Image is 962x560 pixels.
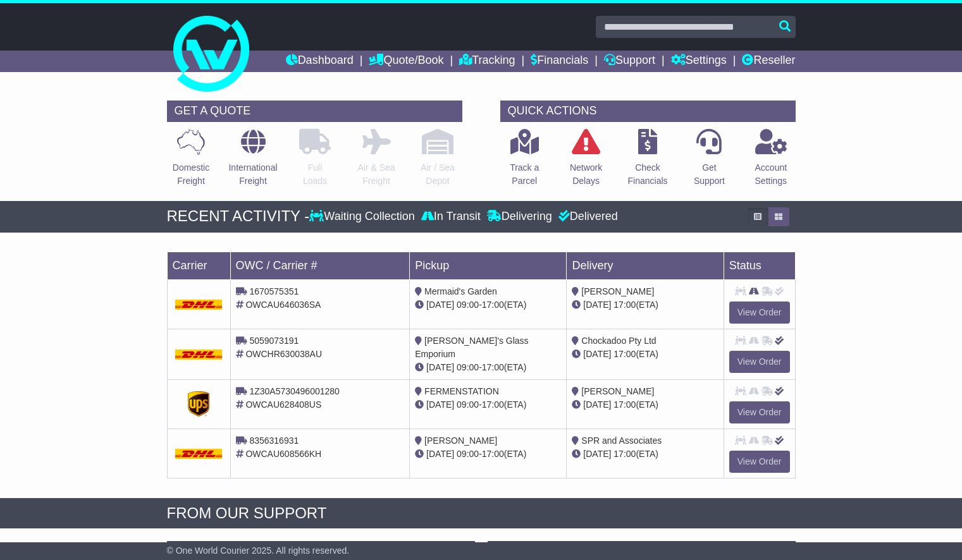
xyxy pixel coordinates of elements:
span: 17:00 [482,399,504,410]
span: [PERSON_NAME] [581,386,654,396]
a: Support [604,51,655,72]
span: [PERSON_NAME] [581,286,654,296]
div: (ETA) [572,447,718,461]
div: QUICK ACTIONS [500,100,796,122]
p: Domestic Freight [173,161,209,188]
td: OWC / Carrier # [230,252,410,279]
img: DHL.png [175,350,223,360]
p: Get Support [694,161,725,188]
div: - (ETA) [415,398,561,411]
span: 8356316931 [249,435,299,446]
p: International Freight [228,161,277,188]
span: OWCAU628408US [245,399,321,410]
td: Delivery [567,252,724,279]
td: Pickup [410,252,567,279]
p: Account Settings [755,161,787,188]
span: 1Z30A5730496001280 [249,386,339,396]
span: [DATE] [583,449,611,459]
span: [DATE] [426,362,454,372]
div: - (ETA) [415,298,561,312]
span: OWCAU608566KH [245,449,321,459]
img: GetCarrierServiceDarkLogo [188,391,209,417]
span: 17:00 [482,300,504,310]
div: FROM OUR SUPPORT [167,504,796,523]
span: 17:00 [482,362,504,372]
span: 17:00 [614,300,636,310]
span: 09:00 [457,399,479,410]
span: 17:00 [482,449,504,459]
a: View Order [729,351,790,373]
span: SPR and Associates [581,435,662,446]
img: DHL.png [175,449,223,459]
span: [DATE] [426,300,454,310]
div: (ETA) [572,348,718,361]
span: © One World Courier 2025. All rights reserved. [167,545,350,556]
p: Full Loads [299,161,331,188]
p: Air / Sea Depot [421,161,455,188]
td: Status [724,252,795,279]
span: [DATE] [583,300,611,310]
img: DHL.png [175,300,223,310]
a: GetSupport [693,128,725,195]
span: 17:00 [614,349,636,359]
p: Network Delays [570,161,602,188]
div: (ETA) [572,398,718,411]
span: Chockadoo Pty Ltd [581,336,656,346]
div: In Transit [418,210,484,224]
a: View Order [729,401,790,423]
span: [DATE] [426,399,454,410]
div: - (ETA) [415,361,561,374]
a: Dashboard [286,51,354,72]
span: Mermaid's Garden [424,286,497,296]
div: Delivering [484,210,555,224]
div: Delivered [555,210,618,224]
span: 09:00 [457,300,479,310]
div: Waiting Collection [309,210,417,224]
a: View Order [729,301,790,324]
span: FERMENSTATION [424,386,499,396]
span: [DATE] [583,399,611,410]
span: 09:00 [457,362,479,372]
div: - (ETA) [415,447,561,461]
p: Track a Parcel [510,161,539,188]
span: OWCAU646036SA [245,300,321,310]
span: 17:00 [614,449,636,459]
td: Carrier [167,252,230,279]
p: Air & Sea Freight [357,161,395,188]
span: 5059073191 [249,336,299,346]
span: OWCHR630038AU [245,349,322,359]
a: AccountSettings [755,128,788,195]
a: DomesticFreight [172,128,210,195]
span: [PERSON_NAME] [424,435,497,446]
a: CheckFinancials [627,128,669,195]
div: (ETA) [572,298,718,312]
div: RECENT ACTIVITY - [167,207,310,226]
span: [PERSON_NAME]'s Glass Emporium [415,336,528,359]
a: Quote/Book [369,51,443,72]
a: Tracking [459,51,515,72]
span: [DATE] [426,449,454,459]
a: NetworkDelays [569,128,603,195]
span: 17:00 [614,399,636,410]
a: Track aParcel [509,128,540,195]
a: Reseller [742,51,795,72]
a: InternationalFreight [228,128,278,195]
span: 09:00 [457,449,479,459]
p: Check Financials [628,161,668,188]
div: GET A QUOTE [167,100,462,122]
a: Financials [531,51,588,72]
span: [DATE] [583,349,611,359]
a: Settings [671,51,727,72]
a: View Order [729,451,790,473]
span: 1670575351 [249,286,299,296]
